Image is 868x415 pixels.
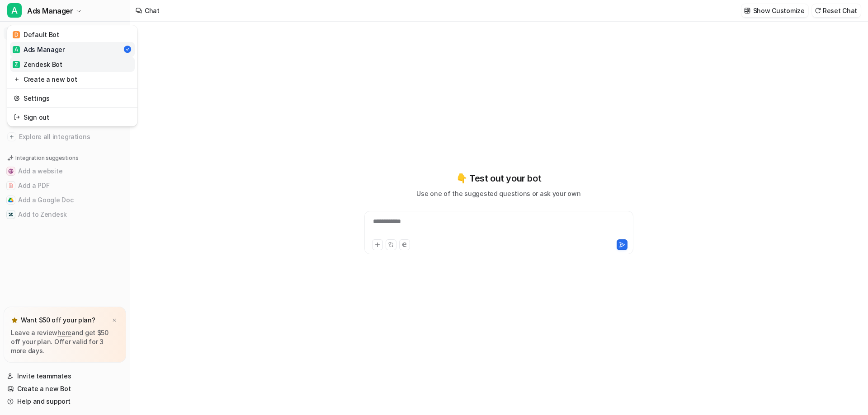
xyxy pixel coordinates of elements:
img: reset [14,75,20,84]
span: A [7,3,22,18]
div: Ads Manager [13,45,65,54]
a: Sign out [10,110,135,125]
img: reset [14,112,20,122]
a: Create a new bot [10,72,135,87]
span: Z [13,61,20,68]
div: Zendesk Bot [13,60,62,69]
div: Default Bot [13,30,59,39]
span: A [13,46,20,53]
span: Ads Manager [27,5,73,17]
div: AAds Manager [7,25,137,126]
span: D [13,31,20,38]
a: Settings [10,91,135,106]
img: reset [14,93,20,103]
